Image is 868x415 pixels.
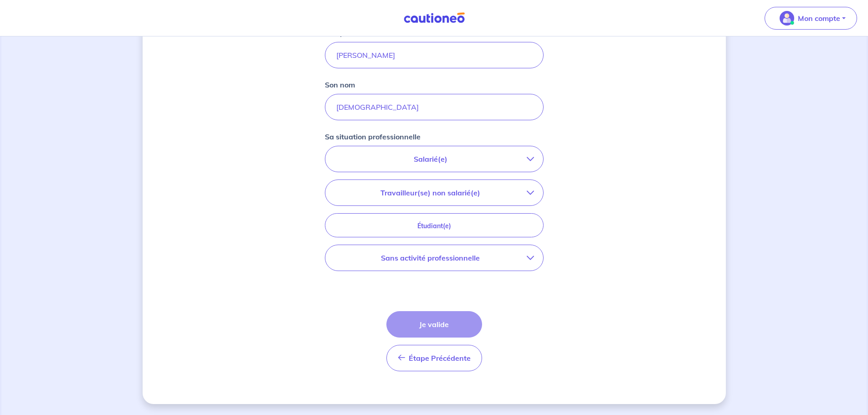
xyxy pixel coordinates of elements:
[325,131,421,142] p: Sa situation professionnelle
[325,146,543,172] button: Salarié(e)
[325,213,544,237] button: Étudiant(e)
[400,12,468,24] img: Cautioneo
[336,221,532,231] p: Étudiant(e)
[325,94,544,120] input: Doe
[334,187,527,198] p: Travailleur(se) non salarié(e)
[325,180,543,205] button: Travailleur(se) non salarié(e)
[325,245,543,271] button: Sans activité professionnelle
[334,252,527,263] p: Sans activité professionnelle
[334,154,527,164] p: Salarié(e)
[780,11,794,26] img: illu_account_valid_menu.svg
[409,354,471,363] span: Étape Précédente
[386,345,482,371] button: Étape Précédente
[765,7,857,30] button: illu_account_valid_menu.svgMon compte
[325,79,355,90] p: Son nom
[798,13,840,24] p: Mon compte
[325,42,544,68] input: John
